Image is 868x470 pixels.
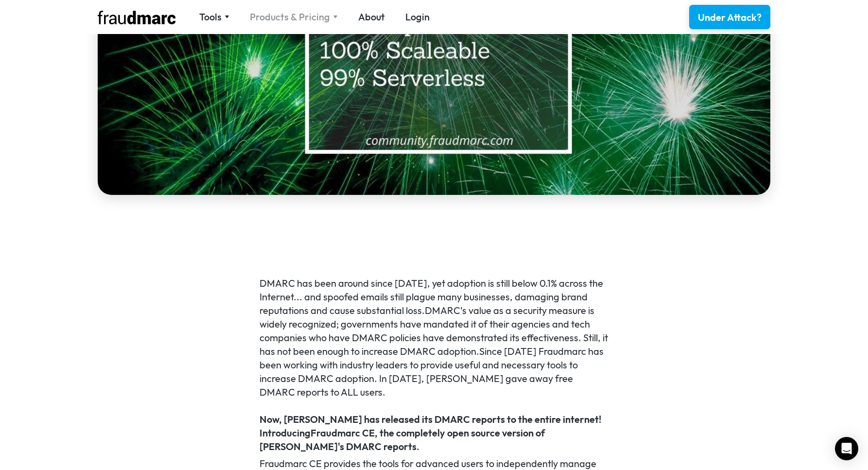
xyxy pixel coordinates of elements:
[405,10,430,24] a: Login
[199,10,229,24] div: Tools
[260,277,609,399] p: DMARC has been around since [DATE], yet adoption is still below 0.1% across the Internet... and s...
[689,5,770,29] a: Under Attack?
[199,10,222,24] div: Tools
[250,10,338,24] div: Products & Pricing
[311,427,375,439] strong: Fraudmarc CE
[250,10,330,24] div: Products & Pricing
[358,10,385,24] a: About
[698,11,762,24] div: Under Attack?
[835,437,858,460] div: Open Intercom Messenger
[260,413,609,453] h6: Now, [PERSON_NAME] has released its DMARC reports to the entire internet! Introducing , the compl...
